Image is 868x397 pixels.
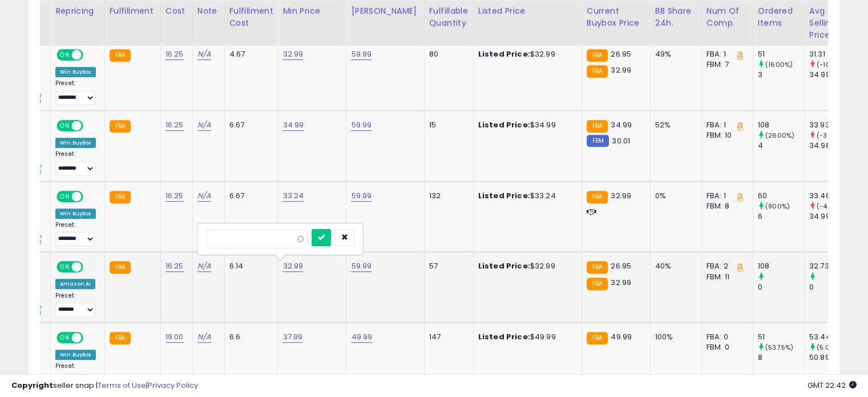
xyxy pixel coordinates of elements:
[587,278,608,290] small: FBA
[58,191,72,201] span: ON
[706,342,744,352] div: FBM: 0
[98,380,146,391] a: Terms of Use
[655,332,693,342] div: 100%
[478,191,573,201] div: $33.24
[82,191,100,201] span: OFF
[197,49,211,60] a: N/A
[758,191,804,201] div: 60
[655,261,693,271] div: 40%
[587,261,608,274] small: FBA
[148,380,198,391] a: Privacy Policy
[429,49,465,59] div: 80
[110,5,156,17] div: Fulfillment
[478,190,530,201] b: Listed Price:
[165,260,184,272] a: 16.25
[229,261,269,271] div: 6.14
[58,50,72,60] span: ON
[478,5,577,17] div: Listed Price
[282,260,303,272] a: 32.99
[82,262,100,272] span: OFF
[229,5,273,29] div: Fulfillment Cost
[282,119,304,131] a: 34.99
[110,191,131,203] small: FBA
[758,211,804,222] div: 6
[11,380,53,391] strong: Copyright
[351,260,372,272] a: 59.99
[706,5,748,29] div: Num of Comp.
[587,5,645,29] div: Current Buybox Price
[809,70,855,80] div: 34.99
[809,120,855,130] div: 33.93
[587,332,608,344] small: FBA
[429,191,465,201] div: 132
[611,260,631,271] span: 26.95
[587,49,608,62] small: FBA
[765,343,793,352] small: (537.5%)
[611,119,632,130] span: 34.99
[351,331,372,343] a: 49.99
[706,201,744,211] div: FBM: 8
[55,221,96,247] div: Preset:
[197,5,220,17] div: Note
[817,60,847,69] small: (-10.52%)
[758,282,804,292] div: 0
[55,279,95,289] div: Amazon AI
[229,332,269,342] div: 6.6
[55,350,96,360] div: Win BuyBox
[655,191,693,201] div: 0%
[809,49,855,59] div: 31.31
[110,120,131,133] small: FBA
[55,208,96,219] div: Win BuyBox
[758,332,804,342] div: 51
[765,131,794,140] small: (2600%)
[165,190,184,202] a: 16.25
[611,190,631,201] span: 32.99
[82,50,100,60] span: OFF
[808,380,857,391] span: 2025-10-9 22:42 GMT
[429,261,465,271] div: 57
[110,49,131,62] small: FBA
[817,131,835,140] small: (-3%)
[706,49,744,59] div: FBA: 1
[282,331,302,343] a: 37.99
[165,49,184,60] a: 16.25
[82,333,100,343] span: OFF
[809,332,855,342] div: 53.44
[765,202,790,211] small: (900%)
[11,380,198,391] div: seller snap | |
[110,261,131,274] small: FBA
[351,5,419,17] div: [PERSON_NAME]
[58,262,72,272] span: ON
[758,120,804,130] div: 108
[478,331,530,342] b: Listed Price:
[706,272,744,282] div: FBM: 11
[611,65,631,75] span: 32.99
[55,79,96,105] div: Preset:
[110,332,131,344] small: FBA
[229,191,269,201] div: 6.67
[58,121,72,130] span: ON
[809,352,855,363] div: 50.89
[351,119,372,131] a: 59.99
[758,5,800,29] div: Ordered Items
[612,135,630,146] span: 30.01
[429,5,469,29] div: Fulfillable Quantity
[809,191,855,201] div: 33.46
[165,119,184,131] a: 16.25
[478,119,530,130] b: Listed Price:
[611,277,631,288] span: 32.99
[478,49,530,59] b: Listed Price:
[758,49,804,59] div: 51
[197,260,211,272] a: N/A
[809,211,855,222] div: 34.99
[587,135,609,147] small: FBM
[809,282,855,292] div: 0
[197,331,211,343] a: N/A
[655,5,697,29] div: BB Share 24h.
[478,49,573,59] div: $32.99
[82,121,100,130] span: OFF
[58,333,72,343] span: ON
[758,70,804,80] div: 3
[282,49,303,60] a: 32.99
[758,141,804,151] div: 4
